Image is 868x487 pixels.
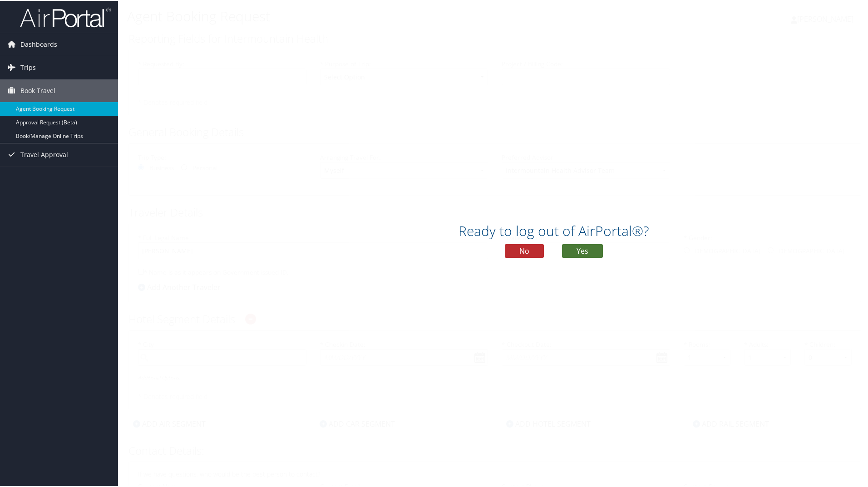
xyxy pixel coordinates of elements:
[20,6,111,27] img: airportal-logo.png
[20,143,68,165] span: Travel Approval
[562,243,603,257] button: Yes
[505,243,544,257] button: No
[20,55,36,78] span: Trips
[20,79,55,101] span: Book Travel
[20,32,57,55] span: Dashboards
